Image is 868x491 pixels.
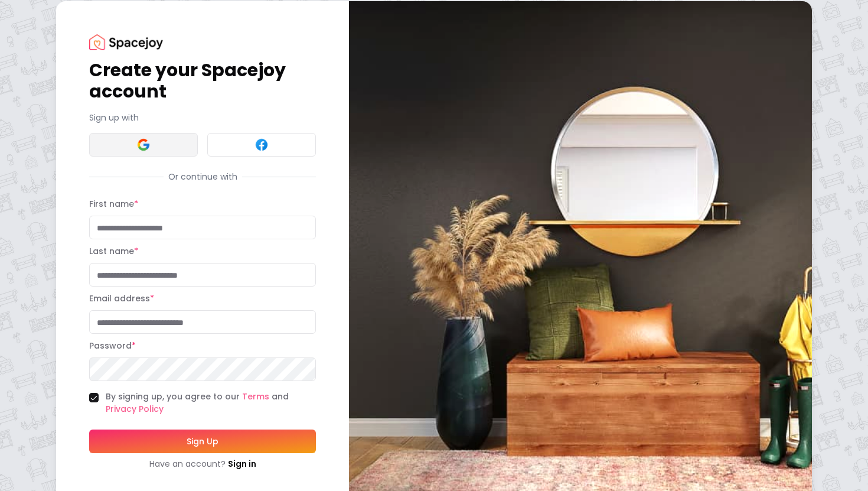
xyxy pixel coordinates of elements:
img: Facebook signin [254,138,269,152]
label: Email address [89,292,154,304]
label: By signing up, you agree to our and [106,391,316,415]
img: Spacejoy Logo [89,34,163,50]
label: First name [89,198,138,210]
div: Have an account? [89,458,316,470]
a: Terms [242,391,269,402]
p: Sign up with [89,112,316,123]
span: Or continue with [164,171,242,183]
button: Sign Up [89,430,316,453]
a: Privacy Policy [106,403,164,415]
h1: Create your Spacejoy account [89,60,316,102]
label: Password [89,340,136,352]
img: Google signin [136,138,151,152]
a: Sign in [228,458,256,470]
label: Last name [89,245,138,257]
